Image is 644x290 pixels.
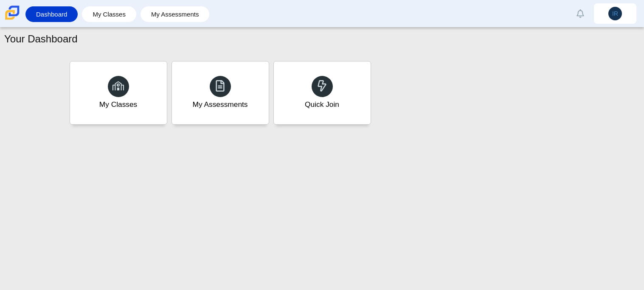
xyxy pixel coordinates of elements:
div: My Classes [99,99,138,110]
a: My Classes [70,61,167,125]
img: Carmen School of Science & Technology [3,4,21,22]
a: Dashboard [30,6,73,22]
a: My Classes [86,6,132,22]
a: My Assessments [172,61,269,125]
div: My Assessments [193,99,248,110]
a: Alerts [571,4,590,23]
a: IR [594,3,636,24]
a: Quick Join [273,61,371,125]
h1: Your Dashboard [4,32,78,46]
div: Quick Join [305,99,339,110]
span: IR [612,11,618,17]
a: My Assessments [145,6,205,22]
a: Carmen School of Science & Technology [3,16,21,23]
